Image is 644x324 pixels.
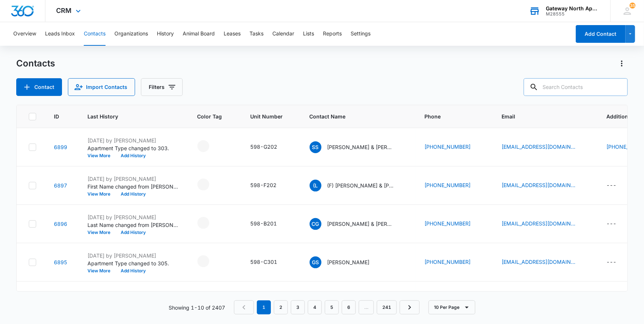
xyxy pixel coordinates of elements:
a: [PHONE_NUMBER] [425,181,471,189]
span: Email [502,113,578,120]
div: - - Select to Edit Field [197,217,223,229]
div: Email - gonzalosantos745@gmail.com - Select to Edit Field [502,258,589,267]
div: Contact Name - Crystal Gonzales & Branson Gonzales - Select to Edit Field [310,218,407,230]
span: CG [310,218,321,230]
button: Settings [351,22,371,46]
span: ID [54,113,59,120]
p: [PERSON_NAME] [327,258,370,266]
p: [DATE] by [PERSON_NAME] [87,290,180,298]
button: Add History [116,230,151,235]
button: View More [87,230,116,235]
div: Additional Phone - - Select to Edit Field [607,258,630,267]
p: [DATE] by [PERSON_NAME] [87,213,180,221]
p: Showing 1-10 of 2407 [169,304,225,311]
a: Next Page [400,300,420,314]
div: account id [546,11,600,17]
a: Navigate to contact details page for (F) Lilia Castaneda & Gonzalo Santos & Tania C. Santos [54,182,67,189]
div: Additional Phone - - Select to Edit Field [607,181,630,190]
div: Email - bigbongcafe@gmail.com - Select to Edit Field [502,143,589,152]
a: Navigate to contact details page for Crystal Gonzales & Branson Gonzales [54,221,67,227]
div: Contact Name - Gonzalo Santos - Select to Edit Field [310,256,383,268]
p: First Name changed from [PERSON_NAME] to (F) [PERSON_NAME]. [87,183,180,190]
p: Apartment Type changed to 305. [87,259,180,267]
div: Contact Name - Stephen Skare & Yong Hamilton - Select to Edit Field [310,141,407,153]
button: Add History [116,192,151,196]
div: - - Select to Edit Field [197,179,223,190]
span: 35 [630,3,636,8]
button: Leads Inbox [45,22,75,46]
button: Animal Board [183,22,215,46]
a: Page 2 [274,300,288,314]
button: View More [87,192,116,196]
div: 598-C301 [251,258,278,266]
button: View More [87,154,116,158]
button: Lists [303,22,314,46]
a: [EMAIL_ADDRESS][DOMAIN_NAME] [502,220,576,227]
div: account name [546,6,600,11]
div: Contact Name - (F) Lilia Castaneda & Gonzalo Santos & Tania C. Santos - Select to Edit Field [310,180,407,192]
button: 10 Per Page [428,300,475,314]
a: Page 6 [342,300,356,314]
div: notifications count [630,3,636,8]
div: Additional Phone - - Select to Edit Field [607,220,630,228]
span: Color Tag [197,113,222,120]
a: Page 241 [377,300,397,314]
p: [DATE] by [PERSON_NAME] [87,137,180,144]
button: Calendar [272,22,294,46]
button: History [157,22,174,46]
div: --- [607,181,617,190]
div: 598-G202 [251,143,278,151]
a: Navigate to contact details page for Stephen Skare & Yong Hamilton [54,144,67,150]
div: Phone - (720) 400-5632 - Select to Edit Field [425,220,484,228]
a: [EMAIL_ADDRESS][DOMAIN_NAME] [502,181,576,189]
a: [EMAIL_ADDRESS][DOMAIN_NAME] [502,143,576,151]
span: Contact Name [310,113,396,120]
button: Contacts [84,22,106,46]
span: Last History [87,113,169,120]
span: SS [310,141,321,153]
div: - - Select to Edit Field [197,255,223,267]
h1: Contacts [16,58,55,69]
span: Phone [425,113,473,120]
div: Unit Number - 598-C301 - Select to Edit Field [251,258,291,267]
input: Search Contacts [524,78,628,96]
a: Page 3 [291,300,305,314]
button: View More [87,269,116,273]
a: [PHONE_NUMBER] [425,258,471,266]
a: [PHONE_NUMBER] [425,220,471,227]
button: Actions [616,58,628,69]
button: Add History [116,154,151,158]
button: Reports [323,22,342,46]
div: Phone - (307) 343-0547 - Select to Edit Field [425,143,484,152]
p: [PERSON_NAME] & [PERSON_NAME] [327,220,394,228]
div: --- [607,258,617,267]
span: CRM [56,7,72,14]
button: Leases [224,22,241,46]
a: Page 5 [325,300,339,314]
button: Add Contact [16,78,62,96]
button: Organizations [114,22,148,46]
div: Unit Number - 598-F202 - Select to Edit Field [251,181,290,190]
span: Unit Number [251,113,292,120]
div: Unit Number - 598-B201 - Select to Edit Field [251,220,290,228]
button: Overview [13,22,36,46]
p: (F) [PERSON_NAME] & [PERSON_NAME] & [PERSON_NAME] [327,182,394,189]
div: Unit Number - 598-G202 - Select to Edit Field [251,143,291,152]
div: - - Select to Edit Field [197,140,223,152]
em: 1 [257,300,271,314]
a: [EMAIL_ADDRESS][DOMAIN_NAME] [502,258,576,266]
button: Add History [116,269,151,273]
span: (L [310,180,321,192]
button: Import Contacts [68,78,135,96]
button: Add Contact [576,25,626,43]
nav: Pagination [234,300,420,314]
a: [PHONE_NUMBER] [425,143,471,151]
div: Email - c_l_gonzales@yahoo.com - Select to Edit Field [502,220,589,228]
div: Email - taniachavez202@gmail.com - Select to Edit Field [502,181,589,190]
div: 598-B201 [251,220,277,227]
a: Page 4 [308,300,322,314]
span: GS [310,256,321,268]
button: Tasks [249,22,264,46]
button: Filters [141,78,183,96]
div: Phone - (720) 333-2856 - Select to Edit Field [425,181,484,190]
